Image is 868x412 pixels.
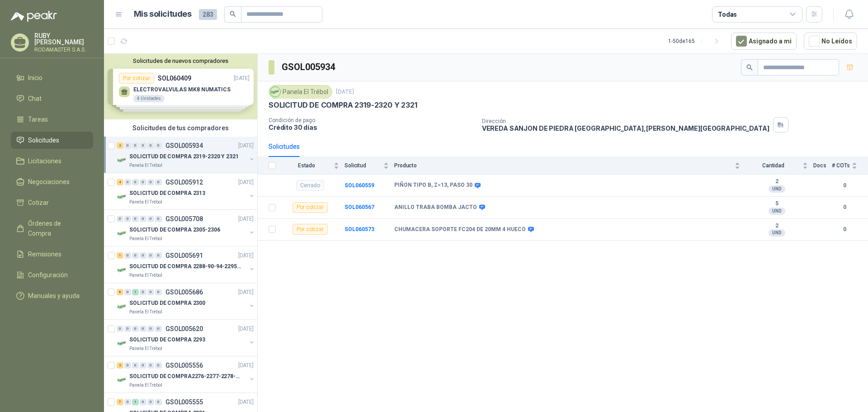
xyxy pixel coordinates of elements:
div: Solicitudes [269,142,300,152]
span: search [230,11,236,17]
div: 0 [124,179,131,185]
a: Solicitudes [11,132,93,149]
a: Órdenes de Compra [11,215,93,242]
p: GSOL005555 [165,399,203,405]
p: [DATE] [238,251,254,260]
div: 0 [147,289,154,295]
a: 0 0 0 0 0 0 GSOL005708[DATE] Company LogoSOLICITUD DE COMPRA 2305-2306Panela El Trébol [117,213,255,242]
div: 0 [140,216,146,222]
span: Solicitud [344,162,382,169]
div: Todas [718,9,737,19]
div: 0 [124,289,131,295]
b: 5 [745,200,808,208]
p: SOLICITUD DE COMPRA 2293 [129,336,205,344]
a: Cotizar [11,194,93,211]
p: SOLICITUD DE COMPRA2276-2277-2278-2284-2285- [129,372,242,381]
p: SOLICITUD DE COMPRA 2305-2306 [129,226,220,234]
span: 283 [199,9,217,20]
div: 0 [124,399,131,405]
div: 1 [132,399,139,405]
p: SOLICITUD DE COMPRA 2319-2320 Y 2321 [269,100,417,110]
div: 7 [117,399,123,405]
a: 4 0 0 0 0 0 GSOL005912[DATE] Company LogoSOLICITUD DE COMPRA 2313Panela El Trébol [117,177,255,206]
p: RUBY [PERSON_NAME] [34,33,93,45]
div: 0 [155,362,162,369]
span: Chat [28,94,42,104]
h3: GSOL005934 [282,60,336,74]
p: Panela El Trébol [129,308,162,316]
div: 1 - 50 de 165 [668,34,724,48]
span: Tareas [28,114,48,124]
div: 0 [132,216,139,222]
div: UND [769,208,785,215]
a: Negociaciones [11,173,93,190]
div: 0 [147,362,154,369]
div: 0 [124,142,131,149]
p: [DATE] [238,398,254,407]
p: VEREDA SANJON DE PIEDRA [GEOGRAPHIC_DATA] , [PERSON_NAME][GEOGRAPHIC_DATA] [482,124,769,132]
p: Panela El Trébol [129,345,162,352]
a: Licitaciones [11,152,93,170]
a: Configuración [11,266,93,284]
span: Manuales y ayuda [28,291,80,301]
span: Inicio [28,73,42,83]
img: Company Logo [117,301,127,312]
p: GSOL005708 [165,216,203,222]
p: Crédito 30 días [269,123,475,131]
img: Company Logo [117,265,127,275]
div: 0 [140,179,146,185]
div: 0 [124,326,131,332]
button: No Leídos [804,33,857,50]
p: GSOL005556 [165,362,203,369]
b: 0 [832,203,857,212]
a: SOL060559 [344,182,374,189]
span: # COTs [832,162,850,169]
a: SOL060573 [344,226,374,232]
div: 4 [117,179,123,185]
button: Asignado a mi [731,33,797,50]
p: Panela El Trébol [129,272,162,279]
div: UND [769,185,785,193]
b: PIÑON TIPO B, Z=13, PASO 30 [394,182,472,189]
p: Panela El Trébol [129,199,162,206]
div: 0 [132,326,139,332]
p: GSOL005912 [165,179,203,185]
div: 1 [117,252,123,259]
div: 0 [132,179,139,185]
a: Manuales y ayuda [11,287,93,304]
div: 0 [147,326,154,332]
span: Configuración [28,270,68,280]
div: 0 [132,252,139,259]
b: 2 [745,223,808,230]
a: Remisiones [11,246,93,263]
div: 0 [140,362,146,369]
div: 0 [147,252,154,259]
p: GSOL005934 [165,142,203,149]
div: 0 [117,216,123,222]
div: 0 [147,142,154,149]
a: Chat [11,90,93,107]
div: 0 [132,362,139,369]
div: Solicitudes de tus compradores [104,119,257,137]
span: Licitaciones [28,156,61,166]
a: 2 0 0 0 0 0 GSOL005556[DATE] Company LogoSOLICITUD DE COMPRA2276-2277-2278-2284-2285-Panela El Tr... [117,360,255,389]
div: Panela El Trébol [269,85,332,99]
div: 0 [117,326,123,332]
span: Cotizar [28,198,49,208]
b: 0 [832,181,857,190]
p: SOLICITUD DE COMPRA 2319-2320 Y 2321 [129,152,239,161]
div: 0 [140,142,146,149]
div: 0 [155,326,162,332]
p: Panela El Trébol [129,162,162,169]
div: 0 [155,216,162,222]
span: Órdenes de Compra [28,218,85,238]
b: 2 [745,178,808,185]
div: 0 [140,289,146,295]
th: Estado [281,157,344,175]
p: RODAMASTER S.A.S. [34,47,93,52]
b: CHUMACERA SOPORTE FC204 DE 20MM 4 HUECO [394,226,526,233]
b: 0 [832,225,857,234]
div: 2 [117,362,123,369]
a: SOL060567 [344,204,374,210]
